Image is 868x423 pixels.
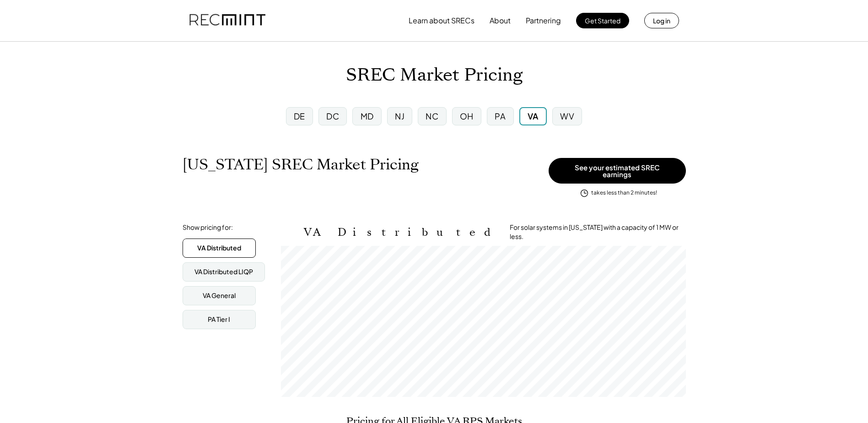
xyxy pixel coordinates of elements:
button: Log in [644,13,679,28]
button: Learn about SRECs [409,11,474,30]
img: recmint-logotype%403x.png [189,5,265,36]
div: DE [294,110,305,122]
div: NC [426,110,438,122]
button: See your estimated SREC earnings [549,158,686,184]
div: VA General [203,291,236,300]
div: VA Distributed LIQP [194,267,253,277]
div: DC [326,110,339,122]
div: VA Distributed [197,244,241,253]
button: Partnering [526,11,561,30]
div: NJ [395,110,404,122]
div: PA [495,110,506,122]
div: For solar systems in [US_STATE] with a capacity of 1 MW or less. [510,223,686,241]
button: About [490,11,511,30]
div: WV [560,110,574,122]
button: Get Started [576,13,629,28]
div: Show pricing for: [183,223,233,232]
div: takes less than 2 minutes! [591,189,657,197]
h1: [US_STATE] SREC Market Pricing [183,156,419,174]
div: VA [528,110,539,122]
h1: SREC Market Pricing [346,65,523,86]
h2: VA Distributed [304,226,496,239]
div: MD [361,110,374,122]
div: OH [460,110,474,122]
div: PA Tier I [208,315,230,324]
